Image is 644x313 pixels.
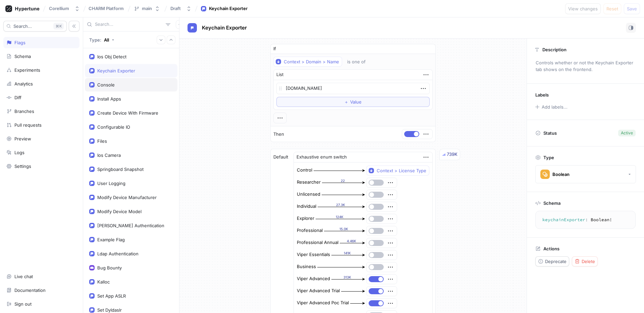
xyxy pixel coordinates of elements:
[97,181,125,186] div: User Logging
[168,3,194,14] button: Draft
[276,83,430,94] textarea: [DOMAIN_NAME]
[316,214,364,220] div: 124K
[603,3,621,14] button: Reset
[331,251,364,256] div: 141K
[344,57,375,67] button: is one of
[13,24,32,28] span: Search...
[276,97,430,107] button: ＋Value
[142,6,152,11] div: main
[568,7,598,11] span: View changes
[284,59,339,65] div: Context > Domain > Name
[276,71,283,78] div: List
[297,288,340,294] div: Viper Advanced Trial
[621,130,633,136] div: Active
[97,167,144,172] div: Springboard Snapshot
[331,275,364,280] div: 313K
[14,109,34,114] div: Branches
[97,124,130,130] div: Configurable IO
[14,150,24,155] div: Logs
[14,301,32,307] div: Sign out
[87,34,117,46] button: Type: All
[14,54,31,59] div: Schema
[202,25,247,30] span: Keychain Exporter
[344,100,348,104] span: ＋
[318,202,364,207] div: 27.3K
[14,67,40,73] div: Experiments
[14,122,42,128] div: Pull requests
[97,110,158,116] div: Create Device With Firmware
[582,259,595,263] span: Delete
[97,68,135,73] div: Keychain Exporter
[543,128,557,138] p: Status
[3,21,67,32] button: Search...K
[297,203,316,210] div: Individual
[97,265,122,270] div: Bug Bounty
[273,57,342,67] button: Context > Domain > Name
[543,246,559,251] p: Actions
[97,293,126,299] div: Set App ASLR
[535,256,569,266] button: Deprecate
[366,166,429,176] button: Context > License Type
[535,165,636,183] button: Boolean
[297,227,323,234] div: Professional
[49,6,69,11] div: Corellium
[3,285,79,296] a: Documentation
[14,288,46,293] div: Documentation
[565,3,601,14] button: View changes
[273,154,288,161] p: Default
[14,81,33,86] div: Analytics
[543,200,560,206] p: Schema
[624,3,640,14] button: Save
[46,3,83,14] button: Corellium
[97,54,126,59] div: Ios Obj Detect
[297,263,316,270] div: Business
[350,100,362,104] span: Value
[297,251,330,258] div: Viper Essentials
[447,151,458,158] div: 739K
[97,223,164,228] div: [PERSON_NAME] Authentication
[533,57,638,75] p: Controls whether or not the Keychain Exporter tab shows on the frontend.
[97,251,139,256] div: Ldap Authentication
[297,300,349,306] div: Viper Advanced Poc Trial
[542,47,567,52] p: Description
[297,239,338,246] div: Professional Annual
[97,138,107,144] div: Files
[97,152,121,158] div: Ios Camera
[533,103,569,111] button: Add labels...
[14,164,31,169] div: Settings
[97,279,110,285] div: Kalloc
[347,59,366,65] div: is one of
[572,256,598,266] button: Delete
[545,259,567,263] span: Deprecate
[53,23,64,29] div: K
[297,154,347,161] div: Exhaustive enum switch
[14,136,31,141] div: Preview
[273,131,284,138] p: Then
[377,168,426,174] div: Context > License Type
[297,275,330,282] div: Viper Advanced
[14,40,25,45] div: Flags
[552,172,570,177] div: Boolean
[542,105,568,109] div: Add labels...
[14,274,33,279] div: Live chat
[95,21,163,28] input: Search...
[167,36,175,44] button: Collapse all
[97,209,142,214] div: Modify Device Model
[324,227,364,232] div: 15.0K
[170,6,181,11] div: Draft
[297,167,312,174] div: Control
[273,46,276,52] p: If
[14,95,21,100] div: Diff
[538,214,633,226] textarea: keychainExporter: Boolean!
[627,7,637,11] span: Save
[97,195,157,200] div: Modify Device Manufacturer
[535,92,549,98] p: Labels
[297,191,320,198] div: Unlicensed
[606,7,618,11] span: Reset
[340,239,364,244] div: 4.46K
[322,178,364,183] div: 22
[89,6,124,11] span: CHARM Platform
[104,37,109,43] div: All
[209,5,248,12] div: Keychain Exporter
[97,307,122,313] div: Set Dyldaslr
